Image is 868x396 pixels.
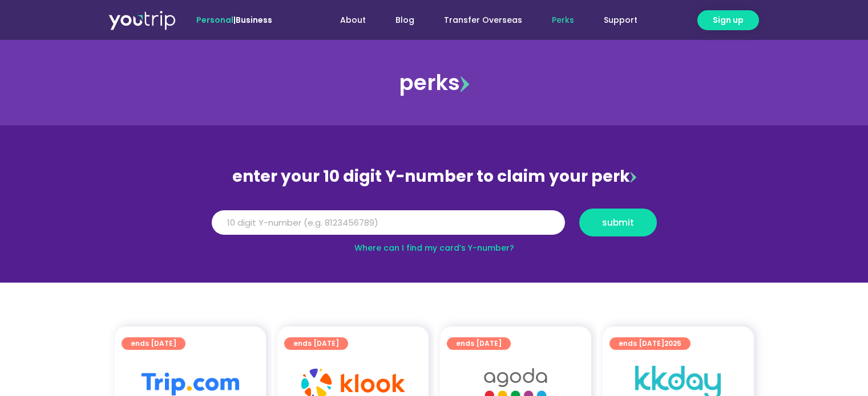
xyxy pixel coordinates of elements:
[122,337,185,350] a: ends [DATE]
[697,10,759,30] a: Sign up
[284,337,348,350] a: ends [DATE]
[589,10,652,31] a: Support
[579,209,657,236] button: submit
[713,14,744,26] span: Sign up
[609,337,691,350] a: ends [DATE]2025
[303,10,652,31] nav: Menu
[429,10,537,31] a: Transfer Overseas
[456,337,502,350] span: ends [DATE]
[293,337,339,350] span: ends [DATE]
[664,338,681,348] span: 2025
[381,10,429,31] a: Blog
[196,14,272,26] span: |
[447,337,511,350] a: ends [DATE]
[131,337,176,350] span: ends [DATE]
[206,162,663,191] div: enter your 10 digit Y-number to claim your perk
[354,242,514,254] a: Where can I find my card’s Y-number?
[212,210,565,235] input: 10 digit Y-number (e.g. 8123456789)
[325,10,381,31] a: About
[619,337,681,350] span: ends [DATE]
[602,218,634,227] span: submit
[196,14,233,26] span: Personal
[236,14,272,26] a: Business
[212,209,657,245] form: Y Number
[537,10,589,31] a: Perks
